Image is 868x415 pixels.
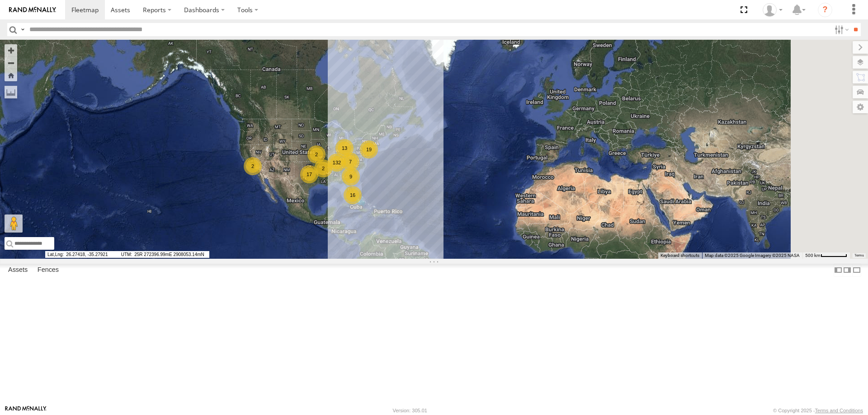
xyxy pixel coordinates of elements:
[759,3,786,17] div: Nele .
[5,406,47,415] a: Visit our Website
[335,139,354,157] div: 13
[805,253,821,258] span: 500 km
[843,264,852,277] label: Dock Summary Table to the Right
[834,264,843,277] label: Dock Summary Table to the Left
[854,254,864,257] a: Terms
[9,7,56,13] img: rand-logo.svg
[5,214,23,233] button: Drag Pegman onto the map to open Street View
[831,23,850,36] label: Search Filter Options
[341,153,359,171] div: 7
[852,264,861,277] label: Hide Summary Table
[773,408,863,413] div: © Copyright 2025 -
[393,408,427,413] div: Version: 305.01
[5,69,17,81] button: Zoom Home
[5,86,17,98] label: Measure
[342,168,360,186] div: 9
[19,23,26,36] label: Search Query
[802,252,850,259] button: Map Scale: 500 km per 55 pixels
[5,56,17,69] button: Zoom out
[660,252,699,259] button: Keyboard shortcuts
[818,3,832,17] i: ?
[45,251,118,258] span: 26.27418, -35.27921
[815,408,863,413] a: Terms and Conditions
[328,154,346,172] div: 132
[314,159,332,177] div: 2
[705,253,800,258] span: Map data ©2025 Google Imagery ©2025 NASA
[300,165,318,183] div: 17
[33,264,63,276] label: Fences
[307,145,325,163] div: 2
[853,101,868,113] label: Map Settings
[119,251,209,258] span: 25R 272396.99mE 2908053.14mN
[5,44,17,56] button: Zoom in
[244,157,262,175] div: 2
[344,186,362,204] div: 16
[4,264,32,276] label: Assets
[360,140,378,159] div: 19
